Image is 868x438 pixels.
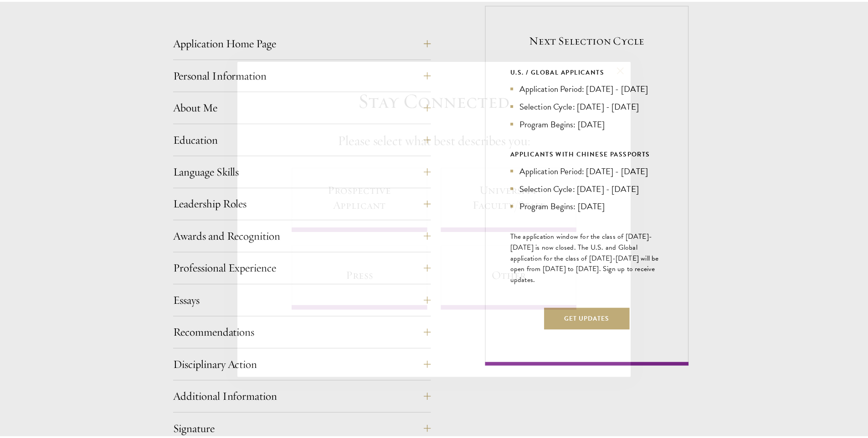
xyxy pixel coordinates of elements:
a: Other [444,246,581,310]
h4: Please select what best describes you: [340,131,534,149]
a: Prospective Applicant [294,167,431,232]
h3: Stay Connected [361,88,514,113]
a: Press [294,246,431,310]
a: University Faculty/Staff [444,167,581,232]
